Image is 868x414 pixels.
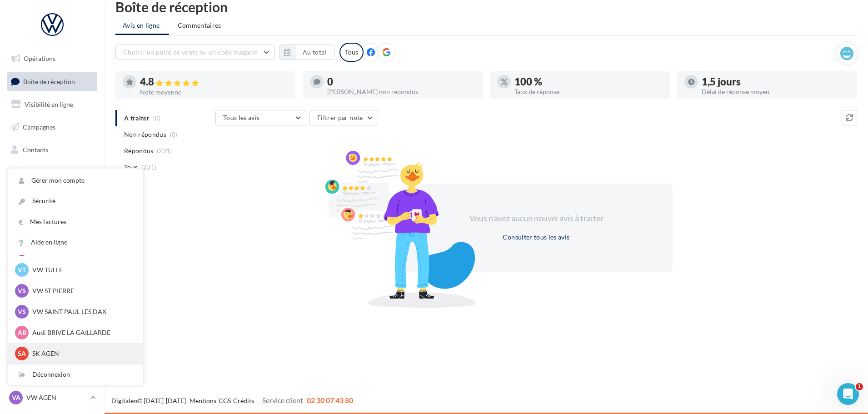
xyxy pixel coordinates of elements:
div: Déconnexion [8,364,143,385]
a: Opérations [5,49,99,68]
span: VT [18,265,26,274]
button: Consulter tous les avis [499,232,573,243]
a: Crédits [233,397,254,404]
p: VW ST PIERRE [32,286,132,295]
span: Commentaires [178,21,221,30]
a: Campagnes [5,118,99,137]
p: VW AGEN [26,393,87,402]
span: VA [12,393,20,402]
span: (0) [170,131,178,138]
div: [PERSON_NAME] non répondus [327,89,475,95]
div: 0 [327,77,475,87]
button: Choisir un point de vente ou un code magasin [115,45,274,60]
a: Contacts [5,140,99,160]
div: Tous [339,43,364,62]
span: Tous les avis [223,114,260,121]
a: Calendrier [5,185,99,205]
a: Campagnes DataOnDemand [5,238,99,265]
span: 1 [856,383,863,390]
span: Visibilité en ligne [25,100,73,108]
a: Gérer mon compte [8,170,143,191]
div: Note moyenne [140,89,288,95]
span: (231) [141,164,157,171]
a: Mes factures [8,212,143,232]
span: © [DATE]-[DATE] - - - [111,397,353,404]
p: VW TULLE [32,265,132,274]
div: 4.8 [140,77,288,87]
span: Non répondus [124,130,166,139]
a: Digitaleo [111,397,137,404]
div: Taux de réponse [514,89,663,95]
a: Visibilité en ligne [5,95,99,114]
div: 1,5 jours [702,77,850,87]
button: Au total [279,45,334,60]
a: Sécurité [8,191,143,211]
a: CGS [219,397,231,404]
span: Répondus [124,146,154,155]
iframe: Intercom live chat [837,383,859,405]
a: Aide en ligne [8,232,143,253]
a: PLV et print personnalisable [5,208,99,235]
a: Mentions [190,397,216,404]
span: AB [18,328,26,337]
a: Médiathèque [5,163,99,182]
div: Délai de réponse moyen [702,89,850,95]
button: Tous les avis [215,110,306,125]
span: (231) [157,147,172,155]
span: Choisir un point de vente ou un code magasin [123,48,258,56]
span: VS [18,307,26,316]
a: Boîte de réception [5,72,99,91]
p: VW SAINT PAUL LES DAX [32,307,132,316]
span: Opérations [24,55,55,62]
a: VA VW AGEN [7,389,97,406]
span: Service client [262,396,303,404]
button: Filtrer par note [309,110,378,125]
span: VS [18,286,26,295]
span: SA [18,349,26,358]
p: SK AGEN [32,349,132,358]
button: Au total [295,45,334,60]
div: 100 % [514,77,663,87]
span: Tous [124,163,138,172]
span: Boîte de réception [23,77,75,85]
span: 02 30 07 43 80 [307,396,353,404]
p: Audi BRIVE LA GAILLARDE [32,328,132,337]
div: Vous n'avez aucun nouvel avis à traiter [458,213,614,224]
span: Campagnes [23,123,55,131]
span: Contacts [23,145,48,153]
